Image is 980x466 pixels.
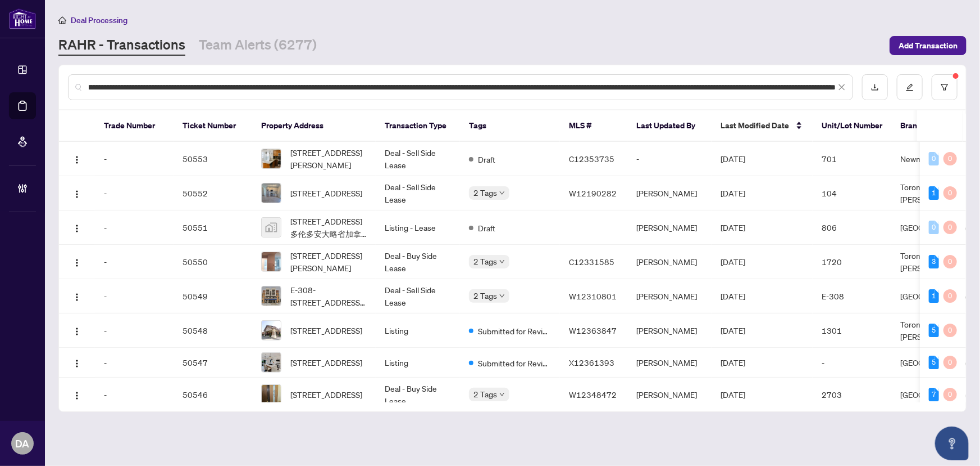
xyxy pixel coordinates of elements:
[569,325,617,335] span: W12363847
[72,293,81,302] img: Logo
[871,83,879,91] span: download
[478,222,495,234] span: Draft
[473,388,497,401] span: 2 Tags
[58,35,185,56] a: RAHR - Transactions
[935,427,969,460] button: Open asap
[929,388,939,401] div: 7
[290,187,362,199] span: [STREET_ADDRESS]
[174,142,252,176] td: 50553
[262,252,281,271] img: thumbnail-img
[499,293,505,299] span: down
[95,142,174,176] td: -
[929,186,939,200] div: 1
[813,313,891,348] td: 1301
[943,324,957,337] div: 0
[721,154,745,164] span: [DATE]
[58,16,66,24] span: home
[262,183,281,203] img: thumbnail-img
[376,348,460,378] td: Listing
[721,357,745,368] span: [DATE]
[941,83,949,91] span: filter
[813,348,891,378] td: -
[627,176,712,210] td: [PERSON_NAME]
[890,36,967,55] button: Add Transaction
[906,83,914,91] span: edit
[252,110,376,142] th: Property Address
[290,356,362,369] span: [STREET_ADDRESS]
[627,313,712,348] td: [PERSON_NAME]
[473,186,497,199] span: 2 Tags
[95,210,174,245] td: -
[862,74,888,100] button: download
[721,389,745,400] span: [DATE]
[174,348,252,378] td: 50547
[560,110,627,142] th: MLS #
[95,176,174,210] td: -
[721,188,745,198] span: [DATE]
[95,378,174,412] td: -
[68,150,86,168] button: Logo
[290,215,367,240] span: [STREET_ADDRESS]多伦多安大略省加拿大
[72,327,81,336] img: Logo
[813,210,891,245] td: 806
[262,286,281,306] img: thumbnail-img
[376,210,460,245] td: Listing - Lease
[499,190,505,196] span: down
[262,353,281,372] img: thumbnail-img
[460,110,560,142] th: Tags
[569,188,617,198] span: W12190282
[174,378,252,412] td: 50546
[932,74,958,100] button: filter
[943,388,957,401] div: 0
[627,210,712,245] td: [PERSON_NAME]
[569,389,617,400] span: W12348472
[499,392,505,397] span: down
[627,110,712,142] th: Last Updated By
[262,149,281,168] img: thumbnail-img
[95,279,174,313] td: -
[72,190,81,199] img: Logo
[721,257,745,267] span: [DATE]
[68,287,86,305] button: Logo
[174,313,252,348] td: 50548
[943,152,957,165] div: 0
[569,257,614,267] span: C12331585
[72,224,81,233] img: Logo
[721,325,745,335] span: [DATE]
[262,385,281,404] img: thumbnail-img
[174,210,252,245] td: 50551
[569,357,614,368] span: X12361393
[72,359,81,368] img: Logo
[813,245,891,279] td: 1720
[72,391,81,400] img: Logo
[290,146,367,171] span: [STREET_ADDRESS][PERSON_NAME]
[376,313,460,348] td: Listing
[712,110,813,142] th: Last Modified Date
[897,74,923,100] button: edit
[943,356,957,369] div: 0
[899,37,958,55] span: Add Transaction
[627,142,712,176] td: -
[95,245,174,279] td: -
[174,245,252,279] td: 50550
[813,176,891,210] td: 104
[929,255,939,268] div: 3
[627,245,712,279] td: [PERSON_NAME]
[376,245,460,279] td: Deal - Buy Side Lease
[929,221,939,234] div: 0
[813,279,891,313] td: E-308
[95,313,174,348] td: -
[68,184,86,202] button: Logo
[943,221,957,234] div: 0
[943,255,957,268] div: 0
[929,356,939,369] div: 5
[68,386,86,404] button: Logo
[376,378,460,412] td: Deal - Buy Side Lease
[569,154,614,164] span: C12353735
[478,153,495,165] span: Draft
[569,291,617,301] span: W12310801
[199,35,317,56] a: Team Alerts (6277)
[16,436,30,451] span: DA
[290,284,367,308] span: E-308-[STREET_ADDRESS][PERSON_NAME]
[71,15,127,25] span: Deal Processing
